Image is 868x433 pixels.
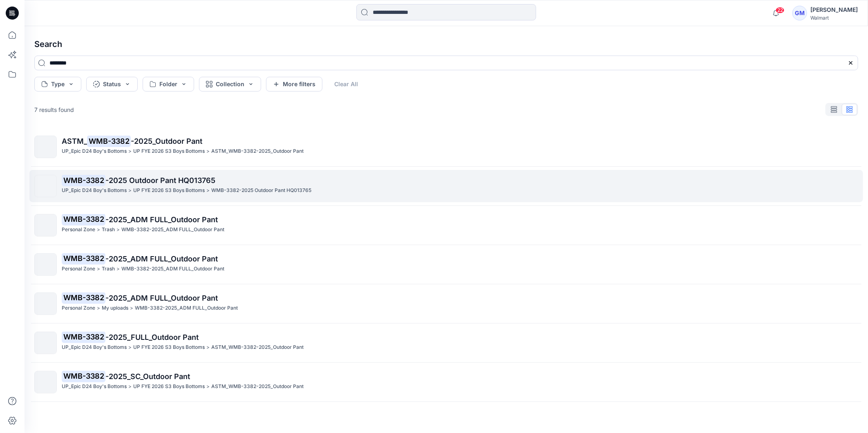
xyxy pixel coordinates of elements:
p: UP_Epic D24 Boy's Bottoms [62,147,127,156]
span: -2025_ADM FULL_Outdoor Pant [105,294,218,302]
span: -2025 Outdoor Pant HQ013765 [105,176,215,185]
p: 7 results found [34,105,74,114]
a: WMB-3382-2025_ADM FULL_Outdoor PantPersonal Zone>Trash>WMB-3382-2025_ADM FULL_Outdoor Pant [29,209,863,241]
mark: WMB-3382 [62,214,105,225]
p: > [128,382,132,391]
p: Trash [102,265,115,273]
p: > [97,225,100,234]
p: ASTM_WMB-3382-2025_Outdoor Pant [211,382,304,391]
p: UP FYE 2026 S3 Boys Bottoms [133,343,205,352]
button: Collection [199,77,261,92]
p: WMB-3382-2025_ADM FULL_Outdoor Pant [121,265,224,273]
p: > [128,343,132,352]
p: Personal Zone [62,265,95,273]
h4: Search [28,33,865,56]
p: My uploads [102,304,128,312]
mark: WMB-3382 [62,253,105,264]
p: UP_Epic D24 Boy's Bottoms [62,382,127,391]
p: UP_Epic D24 Boy's Bottoms [62,186,127,195]
a: WMB-3382-2025_SC_Outdoor PantUP_Epic D24 Boy's Bottoms>UP FYE 2026 S3 Boys Bottoms>ASTM_WMB-3382-... [29,366,863,398]
span: -2025_FULL_Outdoor Pant [105,333,199,341]
a: WMB-3382-2025 Outdoor Pant HQ013765UP_Epic D24 Boy's Bottoms>UP FYE 2026 S3 Boys Bottoms>WMB-3382... [29,170,863,202]
p: UP FYE 2026 S3 Boys Bottoms [133,147,205,156]
p: > [206,147,210,156]
div: GM [792,6,807,20]
button: Status [86,77,138,92]
span: -2025_SC_Outdoor Pant [105,372,190,381]
p: UP FYE 2026 S3 Boys Bottoms [133,382,205,391]
p: > [206,382,210,391]
a: WMB-3382-2025_ADM FULL_Outdoor PantPersonal Zone>Trash>WMB-3382-2025_ADM FULL_Outdoor Pant [29,248,863,281]
p: Trash [102,225,115,234]
a: WMB-3382-2025_ADM FULL_Outdoor PantPersonal Zone>My uploads>WMB-3382-2025_ADM FULL_Outdoor Pant [29,288,863,320]
button: Type [34,77,81,92]
a: WMB-3382-2025_FULL_Outdoor PantUP_Epic D24 Boy's Bottoms>UP FYE 2026 S3 Boys Bottoms>ASTM_WMB-338... [29,327,863,359]
p: > [206,343,210,352]
a: ASTM_WMB-3382-2025_Outdoor PantUP_Epic D24 Boy's Bottoms>UP FYE 2026 S3 Boys Bottoms>ASTM_WMB-338... [29,131,863,163]
p: > [97,265,100,273]
p: WMB-3382-2025_ADM FULL_Outdoor Pant [135,304,238,312]
span: -2025_ADM FULL_Outdoor Pant [105,215,218,224]
p: Personal Zone [62,225,95,234]
p: Personal Zone [62,304,95,312]
p: WMB-3382-2025_ADM FULL_Outdoor Pant [121,225,224,234]
div: Walmart [810,15,858,21]
p: ASTM_WMB-3382-2025_Outdoor Pant [211,343,304,352]
p: > [97,304,100,312]
p: UP FYE 2026 S3 Boys Bottoms [133,186,205,195]
mark: WMB-3382 [87,135,131,147]
p: > [206,186,210,195]
button: More filters [266,77,322,92]
mark: WMB-3382 [62,331,105,343]
p: > [116,265,120,273]
span: -2025_Outdoor Pant [131,137,202,145]
span: -2025_ADM FULL_Outdoor Pant [105,254,218,263]
mark: WMB-3382 [62,174,105,186]
p: > [128,186,132,195]
p: UP_Epic D24 Boy's Bottoms [62,343,127,352]
span: ASTM_ [62,137,87,145]
mark: WMB-3382 [62,292,105,304]
mark: WMB-3382 [62,371,105,382]
div: [PERSON_NAME] [810,5,858,15]
span: 22 [776,7,785,13]
p: > [116,225,120,234]
p: WMB-3382-2025 Outdoor Pant HQ013765 [211,186,311,195]
p: > [128,147,132,156]
p: ASTM_WMB-3382-2025_Outdoor Pant [211,147,304,156]
button: Folder [143,77,194,92]
p: > [130,304,133,312]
